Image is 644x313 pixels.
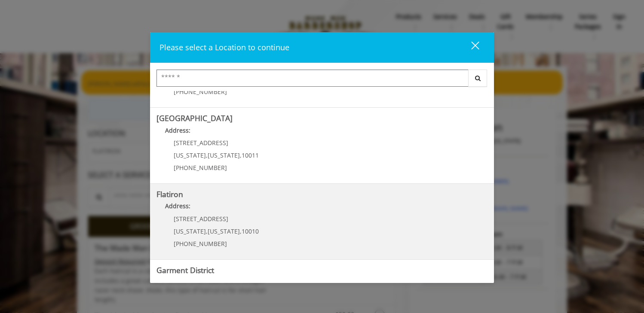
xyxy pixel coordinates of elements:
span: [PHONE_NUMBER] [174,88,227,96]
span: , [206,227,208,235]
span: [PHONE_NUMBER] [174,240,227,248]
span: , [240,227,242,235]
b: Flatiron [156,189,183,199]
span: [US_STATE] [208,151,240,159]
span: 10011 [242,151,259,159]
span: [US_STATE] [174,227,206,235]
b: Address: [165,278,190,286]
span: , [206,151,208,159]
span: Please select a Location to continue [159,42,289,52]
span: 10010 [242,227,259,235]
b: [GEOGRAPHIC_DATA] [156,113,233,123]
span: [PHONE_NUMBER] [174,164,227,172]
span: , [240,151,242,159]
div: close dialog [461,41,478,54]
span: [STREET_ADDRESS] [174,139,228,147]
b: Address: [165,202,190,210]
i: Search button [473,75,483,81]
span: [US_STATE] [174,151,206,159]
span: [STREET_ADDRESS] [174,215,228,223]
div: Center Select [156,70,488,91]
span: [US_STATE] [208,227,240,235]
b: Garment District [156,265,214,275]
input: Search Center [156,70,469,87]
b: Address: [165,126,190,134]
button: close dialog [455,39,485,56]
